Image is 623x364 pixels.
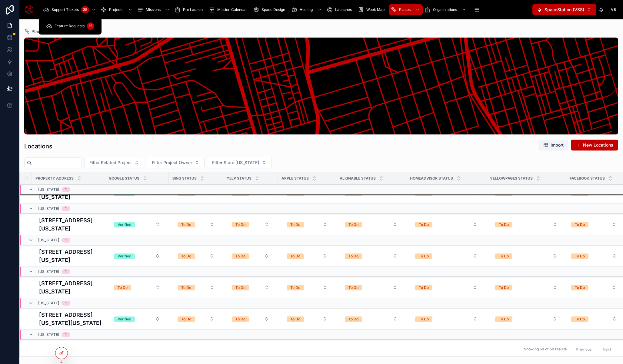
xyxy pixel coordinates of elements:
[499,285,509,290] div: To Do
[571,140,618,151] button: New Locations
[109,313,165,324] button: Select Button
[545,7,584,13] span: SpaceStation (VSS)
[490,219,562,230] button: Select Button
[109,219,165,230] button: Select Button
[290,222,300,227] div: To Do
[87,22,94,30] div: 15
[282,282,332,293] button: Select Button
[227,313,274,324] button: Select Button
[109,250,165,261] button: Select Button
[282,313,332,325] a: Select Button
[65,187,67,192] div: 1
[490,313,562,325] a: Select Button
[282,282,332,293] a: Select Button
[419,222,429,227] div: To Do
[65,269,67,274] div: 1
[340,282,403,293] a: Select Button
[181,253,191,259] div: To Do
[55,24,85,28] span: Feature Requests
[566,282,622,293] a: Select Button
[282,250,332,261] button: Select Button
[340,176,376,181] span: Alignable Status
[235,316,245,322] div: To Do
[227,219,274,230] a: Select Button
[499,222,509,227] div: To Do
[235,222,245,227] div: To Do
[38,206,59,211] span: [US_STATE]
[490,282,562,293] a: Select Button
[532,4,596,15] button: Select Button
[340,250,402,261] button: Select Button
[38,301,59,306] span: [US_STATE]
[235,285,245,290] div: To Do
[65,332,67,337] div: 1
[340,250,403,262] a: Select Button
[235,253,245,259] div: To Do
[183,7,203,12] span: Pre Launch
[490,250,562,262] a: Select Button
[227,313,274,325] a: Select Button
[109,282,165,293] a: Select Button
[490,313,562,324] button: Select Button
[282,176,309,181] span: Apple Status
[109,176,139,181] span: Google Status
[38,187,59,192] span: [US_STATE]
[173,250,219,261] button: Select Button
[39,216,102,233] a: [STREET_ADDRESS][US_STATE]
[340,313,402,324] button: Select Button
[227,219,274,230] button: Select Button
[38,238,59,243] span: [US_STATE]
[172,176,197,181] span: Bing Status
[611,7,616,12] span: VB
[39,279,102,296] h4: [STREET_ADDRESS][US_STATE]
[118,316,131,322] div: Verified
[566,219,621,230] button: Select Button
[410,250,483,262] a: Select Button
[39,248,102,264] h4: [STREET_ADDRESS][US_STATE]
[290,316,300,322] div: To Do
[419,316,429,322] div: To Do
[65,206,67,211] div: 1
[99,4,135,15] a: Projects
[410,176,453,181] span: HomeAdvisor Status
[118,222,131,227] div: Verified
[217,7,247,12] span: Mission Calendar
[348,285,358,290] div: To Do
[575,285,585,290] div: To Do
[282,313,332,324] button: Select Button
[118,285,128,290] div: To Do
[39,311,102,327] a: [STREET_ADDRESS][US_STATE][US_STATE]
[24,142,52,151] h1: Locations
[566,250,622,262] a: Select Button
[173,219,219,230] button: Select Button
[340,282,402,293] button: Select Button
[348,253,358,259] div: To Do
[118,253,131,259] div: Verified
[423,4,469,15] a: Organizations
[282,219,332,230] button: Select Button
[172,250,219,262] a: Select Button
[499,316,509,322] div: To Do
[181,316,191,322] div: To Do
[356,4,389,15] a: Week Map
[173,313,219,324] button: Select Button
[348,222,358,227] div: To Do
[524,347,567,352] span: Showing 50 of 50 results
[146,7,161,12] span: Missions
[282,219,332,230] a: Select Button
[41,4,99,15] a: Support Tickets35
[325,4,356,15] a: Launches
[227,250,274,262] a: Select Button
[410,219,482,230] button: Select Button
[490,282,562,293] button: Select Button
[300,7,313,12] span: Hosting
[575,253,585,259] div: To Do
[366,7,385,12] span: Week Map
[490,250,562,261] button: Select Button
[410,313,482,324] button: Select Button
[227,282,274,293] button: Select Button
[410,282,483,293] a: Select Button
[152,160,192,166] span: Filter Project Owner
